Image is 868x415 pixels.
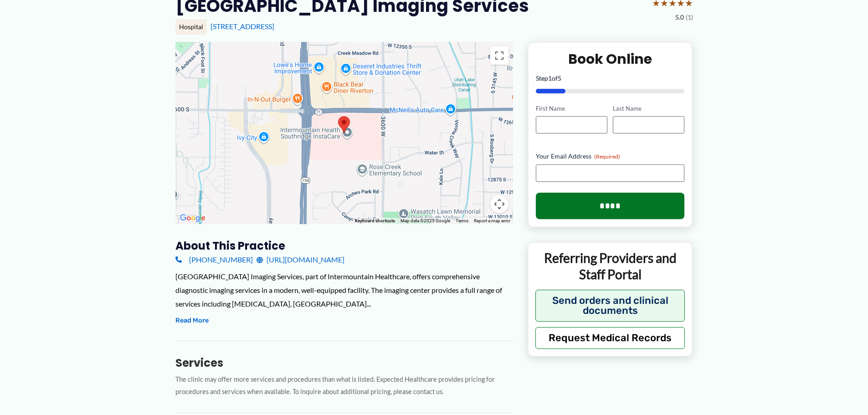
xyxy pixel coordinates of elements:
[257,253,344,266] a: [URL][DOMAIN_NAME]
[535,290,685,322] button: Send orders and clinical documents
[456,218,468,223] a: Terms (opens in new tab)
[613,104,684,113] label: Last Name
[175,374,513,398] p: The clinic may offer more services and procedures than what is listed. Expected Healthcare provid...
[536,152,685,161] label: Your Email Address
[355,218,395,224] button: Keyboard shortcuts
[548,74,552,82] span: 1
[401,218,450,223] span: Map data ©2025 Google
[536,50,685,68] h2: Book Online
[211,22,274,31] a: [STREET_ADDRESS]
[536,104,607,113] label: First Name
[536,75,685,82] p: Step of
[535,250,685,283] p: Referring Providers and Staff Portal
[675,11,684,23] span: 5.0
[490,46,508,65] button: Toggle fullscreen view
[175,253,253,266] a: [PHONE_NUMBER]
[178,212,208,224] img: Google
[178,212,208,224] a: Open this area in Google Maps (opens a new window)
[175,19,207,35] div: Hospital
[686,11,693,23] span: (1)
[490,195,508,213] button: Map camera controls
[535,327,685,349] button: Request Medical Records
[474,218,510,223] a: Report a map error
[175,356,513,370] h3: Services
[175,270,513,310] div: [GEOGRAPHIC_DATA] Imaging Services, part of Intermountain Healthcare, offers comprehensive diagno...
[558,74,561,82] span: 5
[175,239,513,253] h3: About this practice
[594,153,620,160] span: (Required)
[175,315,209,326] button: Read More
